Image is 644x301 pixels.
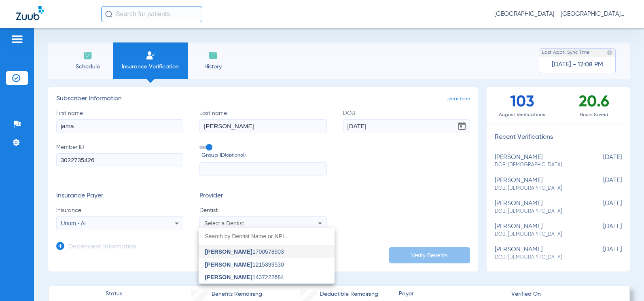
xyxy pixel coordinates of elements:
input: dropdown search [199,228,335,245]
span: [PERSON_NAME] [205,248,252,255]
span: 1215399530 [205,262,284,267]
span: 1700578903 [205,249,284,254]
span: 1437222684 [205,274,284,280]
iframe: Chat Widget [604,262,644,301]
span: [PERSON_NAME] [205,261,252,268]
span: [PERSON_NAME] [205,274,252,280]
